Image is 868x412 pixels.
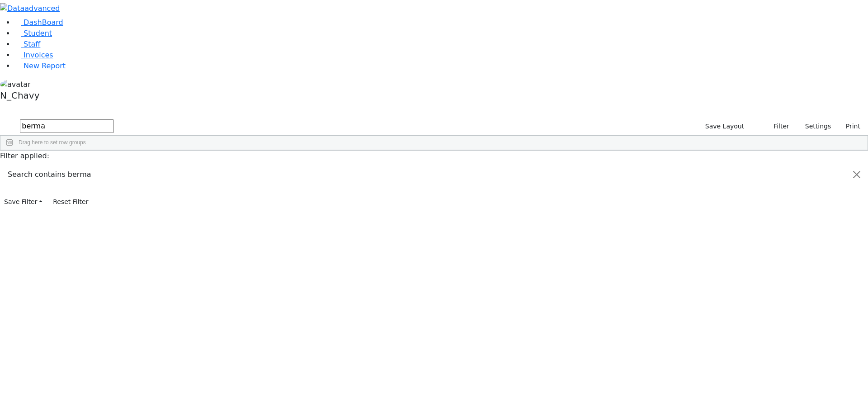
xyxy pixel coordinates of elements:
span: Drag here to set row groups [19,139,86,146]
a: New Report [14,62,66,70]
button: Close [846,162,868,187]
a: Student [14,29,52,38]
button: Filter [762,119,793,133]
input: Search [20,119,114,133]
span: Student [24,29,52,38]
span: Staff [24,40,40,48]
span: DashBoard [24,18,63,27]
button: Save Layout [701,119,748,133]
button: Reset Filter [49,195,92,209]
span: New Report [24,62,66,70]
button: Settings [793,119,835,133]
a: DashBoard [14,18,63,27]
button: Print [835,119,864,133]
a: Staff [14,40,40,48]
a: Invoices [14,51,53,59]
span: Invoices [24,51,53,59]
